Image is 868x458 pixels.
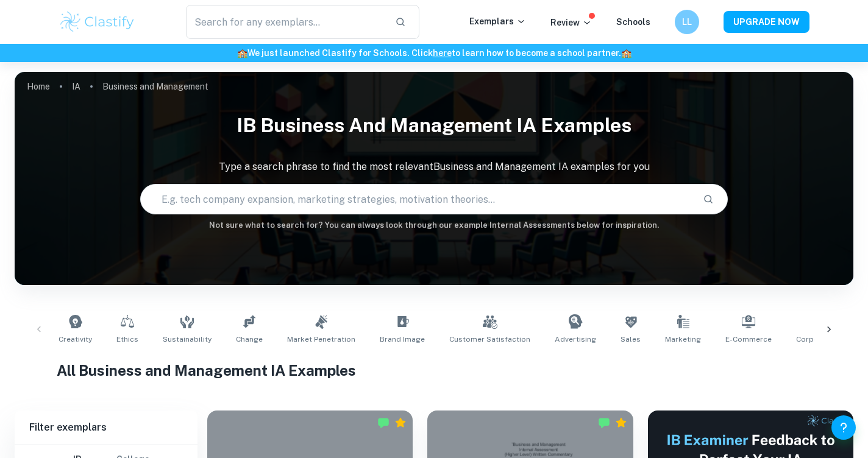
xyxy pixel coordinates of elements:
[380,334,425,345] span: Brand Image
[59,334,92,345] span: Creativity
[116,334,138,345] span: Ethics
[15,410,197,445] h6: Filter exemplars
[725,334,772,345] span: E-commerce
[57,359,811,381] h1: All Business and Management IA Examples
[163,334,212,345] span: Sustainability
[186,5,385,39] input: Search for any exemplars...
[15,106,853,145] h1: IB Business and Management IA examples
[141,182,692,216] input: E.g. tech company expansion, marketing strategies, motivation theories...
[831,415,856,440] button: Help and Feedback
[15,219,853,231] h6: Not sure what to search for? You can always look through our example Internal Assessments below f...
[675,10,699,34] button: LL
[377,417,390,429] img: Marked
[469,15,526,28] p: Exemplars
[680,15,694,29] h6: LL
[2,46,866,60] h6: We just launched Clastify for Schools. Click to learn how to become a school partner.
[102,80,208,93] p: Business and Management
[550,16,592,29] p: Review
[555,334,596,345] span: Advertising
[698,189,719,210] button: Search
[287,334,355,345] span: Market Penetration
[433,48,452,58] a: here
[621,48,631,58] span: 🏫
[27,78,50,95] a: Home
[621,334,641,345] span: Sales
[72,78,80,95] a: IA
[665,334,701,345] span: Marketing
[598,417,610,429] img: Marked
[59,10,136,34] img: Clastify logo
[15,160,853,174] p: Type a search phrase to find the most relevant Business and Management IA examples for you
[236,334,263,345] span: Change
[237,48,247,58] span: 🏫
[394,417,407,429] div: Premium
[616,17,650,27] a: Schools
[449,334,530,345] span: Customer Satisfaction
[724,11,809,33] button: UPGRADE NOW
[615,417,627,429] div: Premium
